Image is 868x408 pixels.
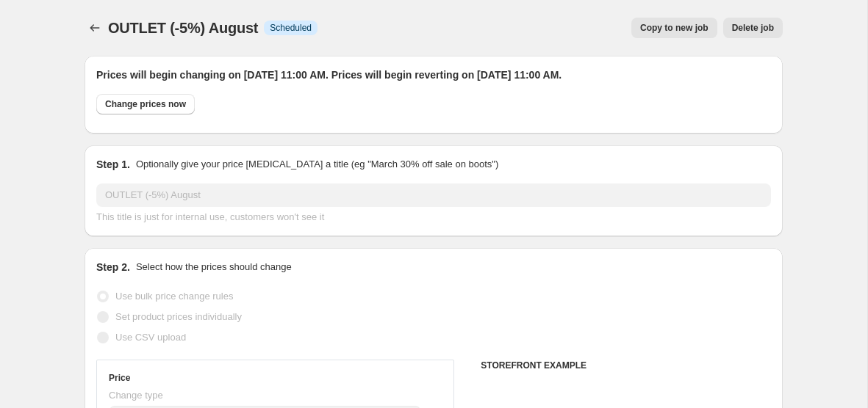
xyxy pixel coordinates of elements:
span: Scheduled [270,22,312,34]
span: Use CSV upload [115,332,186,343]
button: Change prices now [96,94,195,114]
h2: Step 1. [96,157,130,172]
input: 30% off holiday sale [96,183,771,207]
span: Change type [109,390,163,401]
span: Delete job [732,22,774,34]
p: Select how the prices should change [136,260,292,274]
span: Copy to new job [640,22,709,34]
p: Optionally give your price [MEDICAL_DATA] a title (eg "March 30% off sale on boots") [136,157,498,172]
h3: Price [109,372,130,384]
h2: Step 2. [96,260,130,274]
button: Delete job [723,18,783,38]
span: This title is just for internal use, customers won't see it [96,211,324,222]
button: Price change jobs [85,18,105,38]
button: Copy to new job [631,18,717,38]
span: Change prices now [105,98,186,110]
span: Use bulk price change rules [115,291,233,302]
span: Set product prices individually [115,311,242,322]
h2: Prices will begin changing on [DATE] 11:00 AM. Prices will begin reverting on [DATE] 11:00 AM. [96,68,771,82]
h6: STOREFRONT EXAMPLE [481,360,771,371]
span: OUTLET (-5%) August [108,20,258,36]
